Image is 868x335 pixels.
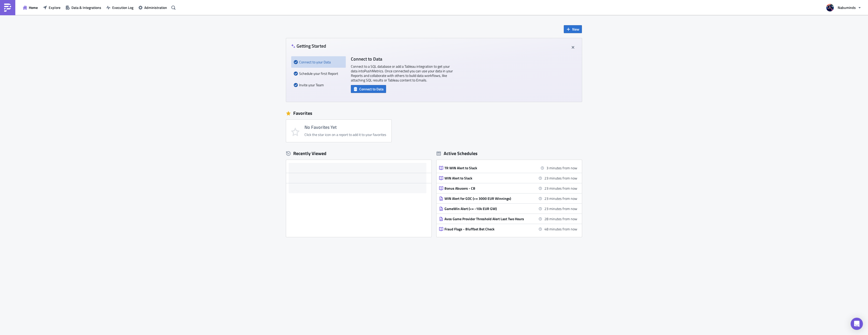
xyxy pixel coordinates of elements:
[294,68,343,79] div: Schedule your first Report
[4,4,12,12] img: PushMetrics
[20,4,40,11] button: Home
[444,227,534,231] div: Fraud Flags - Bluffbet Bet Check
[439,214,577,224] a: Avos Game Provider Threshold Alert Last Two Hours28 minutes from now
[112,5,133,10] span: Execution Log
[444,196,534,201] div: WIN Alert for GOC (>= 3000 EUR Winnings)
[49,5,60,10] span: Explore
[444,206,534,211] div: GameWin Alert (<= -10k EUR GW)
[444,217,534,221] div: Avos Game Provider Threshold Alert Last Two Hours
[351,64,453,82] p: Connect to a SQL database or add a Tableau integration to get your data into PushMetrics . Once c...
[144,5,167,10] span: Administration
[439,163,577,173] a: TR WIN Alert to Slack3 minutes from now
[286,109,582,117] div: Favorites
[104,4,136,11] button: Execution Log
[291,43,326,49] h4: Getting Started
[304,125,386,130] h4: No Favorites Yet
[439,173,577,183] a: WIN Alert to Slack23 minutes from now
[439,224,577,234] a: Fraud Flags - Bluffbet Bet Check48 minutes from now
[544,186,577,191] time: 2025-09-08 14:00
[40,4,63,11] button: Explore
[294,56,343,68] div: Connect to your Data
[351,86,386,91] a: Connect to Data
[851,318,863,330] div: Open Intercom Messenger
[838,5,856,10] span: Nabuminds
[71,5,101,10] span: Data & Integrations
[564,25,582,33] button: New
[826,3,834,12] img: Avatar
[544,206,577,211] time: 2025-09-08 14:00
[544,175,577,181] time: 2025-09-08 14:00
[444,166,534,170] div: TR WIN Alert to Slack
[823,2,864,13] button: Nabuminds
[544,196,577,201] time: 2025-09-08 14:00
[444,176,534,180] div: WIN Alert to Slack
[136,4,170,11] button: Administration
[294,79,343,91] div: Invite your Team
[444,186,534,191] div: Bonus Abusers - CB
[439,193,577,203] a: WIN Alert for GOC (>= 3000 EUR Winnings)23 minutes from now
[286,150,431,157] div: Recently Viewed
[351,56,453,62] h4: Connect to Data
[63,4,104,11] button: Data & Integrations
[544,226,577,232] time: 2025-09-08 14:25
[439,183,577,193] a: Bonus Abusers - CB23 minutes from now
[546,165,577,171] time: 2025-09-08 13:40
[572,26,579,32] span: New
[29,5,38,10] span: Home
[437,150,478,156] div: Active Schedules
[359,86,384,92] span: Connect to Data
[351,85,386,93] button: Connect to Data
[544,216,577,221] time: 2025-09-08 14:05
[304,132,386,137] div: Click the star icon on a report to add it to your favorites
[439,204,577,214] a: GameWin Alert (<= -10k EUR GW)23 minutes from now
